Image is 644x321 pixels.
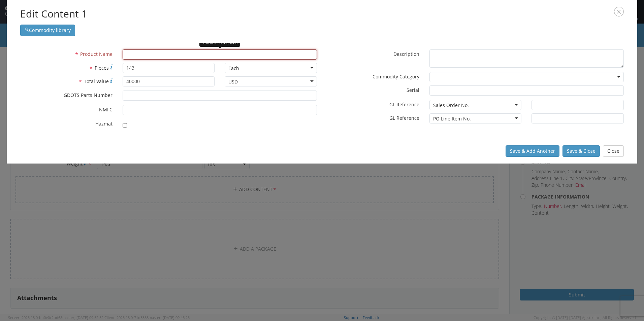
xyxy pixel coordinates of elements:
[389,101,419,108] span: GL Reference
[199,39,240,47] div: The field is required
[433,115,471,122] div: PO Line Item No.
[80,51,112,57] span: Product Name
[389,115,419,121] span: GL Reference
[20,25,75,36] button: Commodity library
[433,102,469,109] div: Sales Order No.
[407,87,419,93] span: Serial
[506,145,559,157] button: Save & Add Another
[373,73,419,80] span: Commodity Category
[228,65,239,72] div: Each
[99,106,112,113] span: NMFC
[603,145,624,157] button: Close
[562,145,600,157] button: Save & Close
[393,51,419,57] span: Description
[20,7,624,21] h2: Edit Content 1
[84,78,109,84] span: Total Value
[228,78,238,85] div: USD
[95,65,109,71] span: Pieces
[95,120,112,127] span: Hazmat
[64,92,112,98] span: GDOTS Parts Number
